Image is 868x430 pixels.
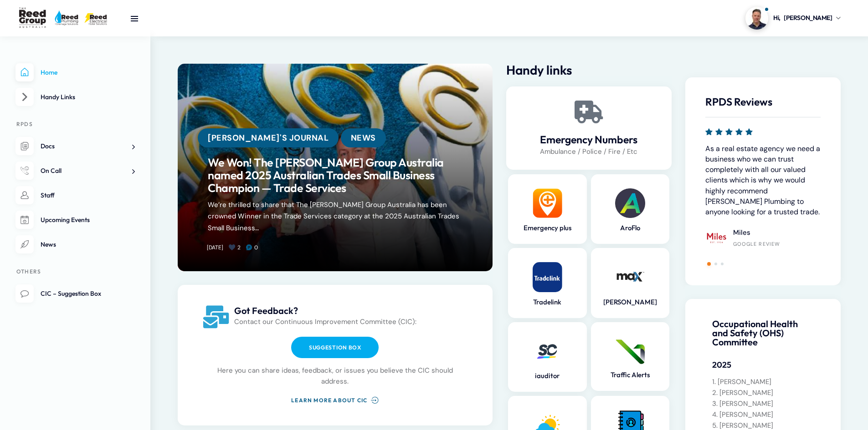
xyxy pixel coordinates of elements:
span: Hi, [773,13,781,23]
h2: Handy links [506,64,672,76]
a: Profile picture of BrendanHi,[PERSON_NAME] [745,7,841,30]
a: Emergency plus [513,223,582,233]
a: 2 [229,243,247,252]
span: 0 [254,244,258,251]
p: Here you can share ideas, feedback, or issues you believe the CIC should address. [205,365,466,387]
a: Traffic Alerts [596,370,665,379]
a: iauditor [513,371,582,380]
span: Suggestion box [309,344,361,351]
img: Chao Ping Huang [821,198,842,220]
a: Emergency Numbers [577,101,600,123]
a: Learn more about CIC [291,395,379,405]
a: AroFlo [596,223,665,233]
a: Suggestion box [291,337,379,358]
span: RPDS Reviews [705,95,772,108]
span: [PERSON_NAME] [784,13,832,23]
div: Google Review [733,241,780,247]
a: Emergency Numbers [515,133,663,146]
span: Go to slide 3 [721,263,724,265]
img: Miles [705,227,727,248]
span: Go to slide 2 [714,263,717,265]
a: [DATE] [207,244,223,251]
a: News [341,128,386,147]
span: Got Feedback? [234,305,298,316]
p: Contact our Continuous Improvement Committee (CIC): [234,316,466,327]
span: Learn more about CIC [291,397,367,404]
img: Profile picture of Brendan [745,7,768,30]
p: As a real estate agency we need a business who we can trust completely with all our valued client... [705,143,821,217]
a: [PERSON_NAME] [596,298,665,307]
a: [PERSON_NAME]'s Journal [198,128,339,147]
p: Ambulance / Police / Fire / Etc [515,146,663,157]
h4: Occupational Health and Safety (OHS) Committee [712,319,814,347]
span: Go to slide 1 [707,262,711,266]
a: We Won! The [PERSON_NAME] Group Australia named 2025 Australian Trades Small Business Champion — ... [208,157,462,194]
a: 0 [247,243,264,252]
h5: 2025 [712,359,814,370]
h4: Miles [733,228,780,238]
a: Tradelink [513,298,582,307]
span: 2 [237,244,241,251]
